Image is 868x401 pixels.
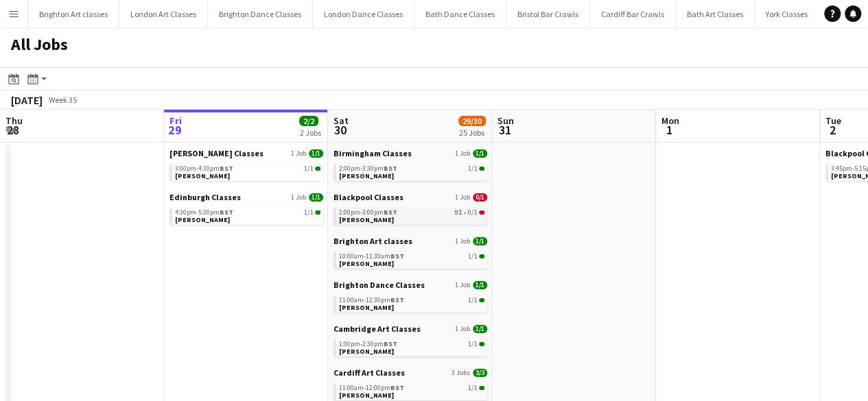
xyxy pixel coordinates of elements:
[169,192,323,228] div: Edinburgh Classes1 Job1/14:30pm-5:30pmBST1/1[PERSON_NAME]
[479,254,484,258] span: 1/1
[473,325,487,333] span: 1/1
[495,122,514,138] span: 31
[313,1,414,27] button: London Dance Classes
[300,127,321,138] div: 2 Jobs
[339,171,394,180] span: Lyndsey Wood
[468,385,478,391] span: 1/1
[333,280,425,290] span: Brighton Dance Classes
[175,164,320,180] a: 3:00pm-4:30pmBST1/1[PERSON_NAME]
[479,298,484,302] span: 1/1
[390,252,404,260] span: BST
[459,127,485,138] div: 25 Jobs
[333,236,487,246] a: Brighton Art classes1 Job1/1
[309,193,323,202] span: 1/1
[169,148,323,192] div: [PERSON_NAME] Classes1 Job1/13:00pm-4:30pmBST1/1[PERSON_NAME]
[333,192,487,236] div: Blackpool Classes1 Job0/12:00pm-3:00pmBST9I•0/1[PERSON_NAME]
[333,192,487,202] a: Blackpool Classes1 Job0/1
[479,386,484,390] span: 1/1
[659,122,679,138] span: 1
[339,347,394,356] span: Ada Emerson
[119,1,208,27] button: London Art Classes
[304,209,314,216] span: 1/1
[473,193,487,202] span: 0/1
[333,148,487,158] a: Birmingham Classes1 Job1/1
[175,171,230,180] span: Annabelle Cooper
[333,324,487,367] div: Cambridge Art Classes1 Job1/11:00pm-2:30pmBST1/1[PERSON_NAME]
[479,210,484,215] span: 0/1
[11,93,43,107] div: [DATE]
[339,391,394,400] span: Casey Niblett
[339,252,484,267] a: 10:00am-11:30amBST1/1[PERSON_NAME]
[823,122,841,138] span: 2
[384,164,397,173] span: BST
[473,237,487,245] span: 1/1
[479,167,484,171] span: 1/1
[220,164,233,173] span: BST
[339,209,484,216] div: •
[339,303,394,312] span: Natalie Daly
[390,383,404,392] span: BST
[304,165,314,172] span: 1/1
[468,341,478,348] span: 1/1
[455,149,470,158] span: 1 Job
[468,209,478,216] span: 0/1
[339,383,484,399] a: 11:00am-12:00pmBST1/1[PERSON_NAME]
[333,148,412,158] span: Birmingham Classes
[497,114,514,127] span: Sun
[299,116,318,126] span: 2/2
[455,237,470,245] span: 1 Job
[169,192,241,202] span: Edinburgh Classes
[339,385,404,391] span: 11:00am-12:00pm
[339,209,397,216] span: 2:00pm-3:00pm
[333,280,487,324] div: Brighton Dance Classes1 Job1/111:00am-12:30pmBST1/1[PERSON_NAME]
[175,208,320,223] a: 4:30pm-5:30pmBST1/1[PERSON_NAME]
[339,341,397,348] span: 1:00pm-2:30pm
[473,369,487,377] span: 3/3
[451,369,470,377] span: 3 Jobs
[333,280,487,290] a: Brighton Dance Classes1 Job1/1
[333,324,487,334] a: Cambridge Art Classes1 Job1/1
[315,167,320,171] span: 1/1
[339,259,394,268] span: Natalie Horne
[333,236,487,280] div: Brighton Art classes1 Job1/110:00am-11:30amBST1/1[PERSON_NAME]
[5,114,23,127] span: Thu
[755,1,819,27] button: York Classes
[454,209,462,216] span: 9I
[676,1,755,27] button: Bath Art Classes
[175,209,233,216] span: 4:30pm-5:30pm
[339,164,484,180] a: 2:00pm-3:30pmBST1/1[PERSON_NAME]
[169,148,263,158] span: Chester Classes
[28,1,119,27] button: Brighton Art classes
[825,114,841,127] span: Tue
[390,295,404,304] span: BST
[3,122,23,138] span: 28
[468,297,478,304] span: 1/1
[468,165,478,172] span: 1/1
[169,114,182,127] span: Fri
[339,208,484,223] a: 2:00pm-3:00pmBST9I•0/1[PERSON_NAME]
[333,148,487,192] div: Birmingham Classes1 Job1/12:00pm-3:30pmBST1/1[PERSON_NAME]
[333,367,487,378] a: Cardiff Art Classes3 Jobs3/3
[590,1,676,27] button: Cardiff Bar Crawls
[468,253,478,260] span: 1/1
[167,122,182,138] span: 29
[339,339,484,355] a: 1:00pm-2:30pmBST1/1[PERSON_NAME]
[309,149,323,158] span: 1/1
[333,367,405,378] span: Cardiff Art Classes
[455,281,470,289] span: 1 Job
[479,342,484,346] span: 1/1
[473,281,487,289] span: 1/1
[208,1,313,27] button: Brighton Dance Classes
[339,165,397,172] span: 2:00pm-3:30pm
[333,236,412,246] span: Brighton Art classes
[175,215,230,224] span: David Renouf
[339,253,404,260] span: 10:00am-11:30am
[45,95,80,105] span: Week 35
[506,1,590,27] button: Bristol Bar Crawls
[661,114,679,127] span: Mon
[169,192,323,202] a: Edinburgh Classes1 Job1/1
[455,193,470,202] span: 1 Job
[333,114,349,127] span: Sat
[455,325,470,333] span: 1 Job
[331,122,349,138] span: 30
